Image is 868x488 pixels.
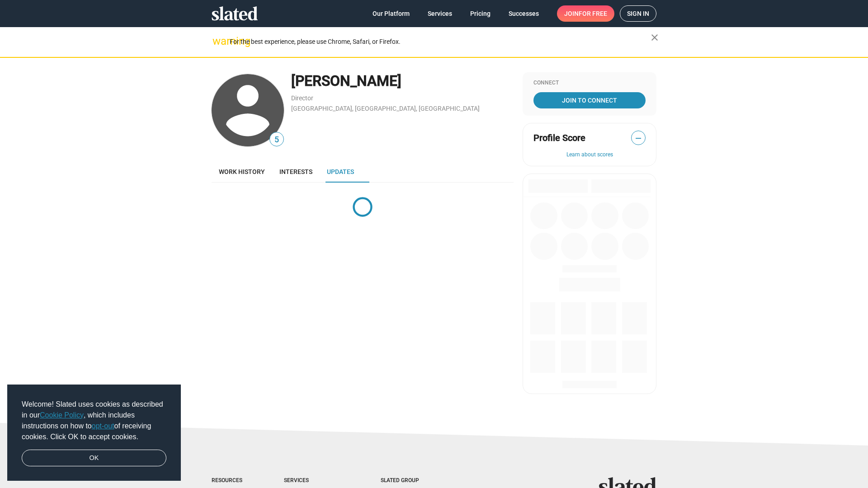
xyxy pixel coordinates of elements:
a: opt-out [92,422,114,430]
span: Updates [327,168,354,175]
a: Our Platform [365,5,417,22]
span: Work history [219,168,265,175]
a: Updates [320,161,361,183]
a: Successes [501,5,546,22]
div: Slated Group [381,477,442,484]
div: Connect [533,80,646,87]
a: Pricing [463,5,498,22]
a: Interests [272,161,320,183]
span: Our Platform [373,5,410,22]
a: Services [420,5,459,22]
div: [PERSON_NAME] [291,71,514,91]
div: Resources [212,477,248,484]
a: dismiss cookie message [22,450,166,467]
span: Interests [279,168,312,175]
span: Join To Connect [535,92,644,108]
span: Services [428,5,452,22]
span: Successes [509,5,539,22]
span: Join [564,5,607,22]
mat-icon: warning [212,36,223,47]
a: Joinfor free [557,5,614,22]
a: Sign in [620,5,656,22]
span: for free [579,5,607,22]
a: Join To Connect [533,92,646,108]
mat-icon: close [649,32,660,43]
span: Welcome! Slated uses cookies as described in our , which includes instructions on how to of recei... [22,399,166,442]
a: Work history [212,161,272,183]
div: For the best experience, please use Chrome, Safari, or Firefox. [230,36,651,48]
button: Learn about scores [533,151,646,159]
span: 5 [270,134,283,146]
span: Sign in [627,6,649,21]
span: Profile Score [533,132,585,144]
div: cookieconsent [7,385,181,481]
a: Cookie Policy [40,411,84,419]
span: Pricing [470,5,491,22]
a: [GEOGRAPHIC_DATA], [GEOGRAPHIC_DATA], [GEOGRAPHIC_DATA] [291,105,480,112]
span: — [632,132,645,144]
div: Services [284,477,344,484]
a: Director [291,94,313,102]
